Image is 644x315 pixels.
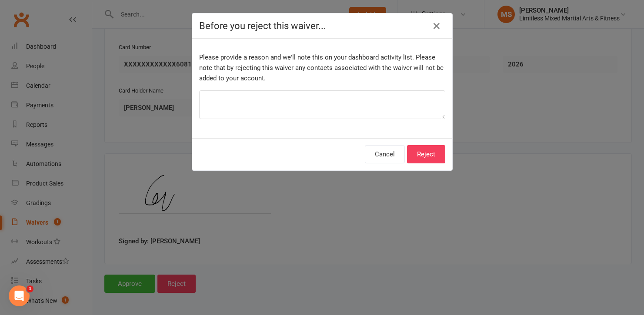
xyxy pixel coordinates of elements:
iframe: Intercom live chat [9,285,30,306]
button: Close [430,19,444,33]
p: Please provide a reason and we'll note this on your dashboard activity list. Please note that by ... [199,52,445,83]
span: 1 [27,285,33,292]
h4: Before you reject this waiver... [199,20,445,31]
button: Cancel [365,145,405,163]
button: Reject [407,145,445,163]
